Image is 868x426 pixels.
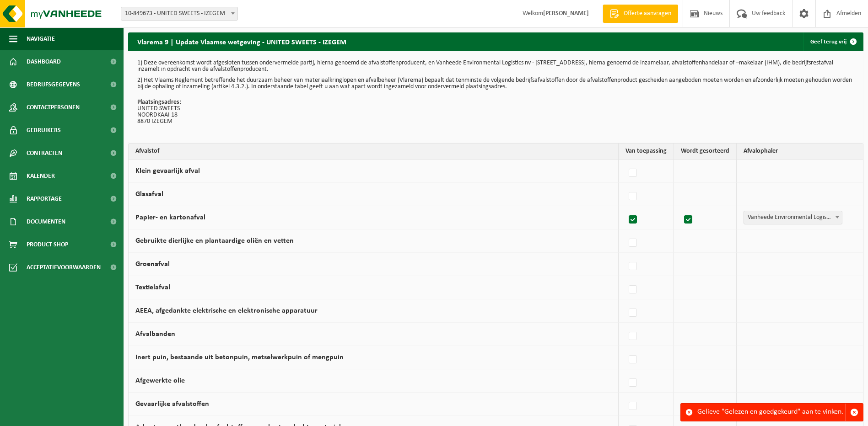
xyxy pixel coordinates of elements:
h2: Vlarema 9 | Update Vlaamse wetgeving - UNITED SWEETS - IZEGEM [128,32,356,50]
span: Contactpersonen [27,96,80,119]
span: Dashboard [27,50,61,73]
label: Gebruikte dierlijke en plantaardige oliën en vetten [135,237,294,245]
p: UNITED SWEETS NOORDKAAI 18 8870 IZEGEM [137,99,854,125]
span: Product Shop [27,233,68,256]
label: Afgewerkte olie [135,377,185,384]
span: Offerte aanvragen [621,9,674,18]
label: Glasafval [135,191,163,198]
span: Bedrijfsgegevens [27,73,80,96]
span: Kalender [27,165,55,187]
span: Contracten [27,142,62,165]
a: Offerte aanvragen [603,5,678,23]
p: 2) Het Vlaams Reglement betreffende het duurzaam beheer van materiaalkringlopen en afvalbeheer (V... [137,77,854,90]
div: Gelieve "Gelezen en goedgekeurd" aan te vinken. [697,404,845,421]
span: Rapportage [27,187,62,210]
span: 10-849673 - UNITED SWEETS - IZEGEM [121,7,237,20]
span: Vanheede Environmental Logistics [744,211,842,224]
label: Groenafval [135,261,170,268]
th: Wordt gesorteerd [674,144,737,160]
a: Geef terug vrij [803,32,863,51]
span: Vanheede Environmental Logistics [744,211,842,224]
th: Van toepassing [619,144,674,160]
label: Inert puin, bestaande uit betonpuin, metselwerkpuin of mengpuin [135,354,344,361]
p: 1) Deze overeenkomst wordt afgesloten tussen ondervermelde partij, hierna genoemd de afvalstoffen... [137,60,854,73]
span: Documenten [27,210,65,233]
strong: Plaatsingsadres: [137,99,181,106]
label: Textielafval [135,284,170,291]
th: Afvalophaler [737,144,863,160]
span: 10-849673 - UNITED SWEETS - IZEGEM [121,7,238,21]
label: Papier- en kartonafval [135,214,205,221]
span: Acceptatievoorwaarden [27,256,101,279]
label: Afvalbanden [135,330,175,338]
label: AEEA, afgedankte elektrische en elektronische apparatuur [135,307,318,314]
span: Navigatie [27,27,55,50]
span: Gebruikers [27,119,61,142]
th: Afvalstof [129,144,619,160]
label: Klein gevaarlijk afval [135,167,200,175]
label: Gevaarlijke afvalstoffen [135,400,209,408]
strong: [PERSON_NAME] [543,10,589,17]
